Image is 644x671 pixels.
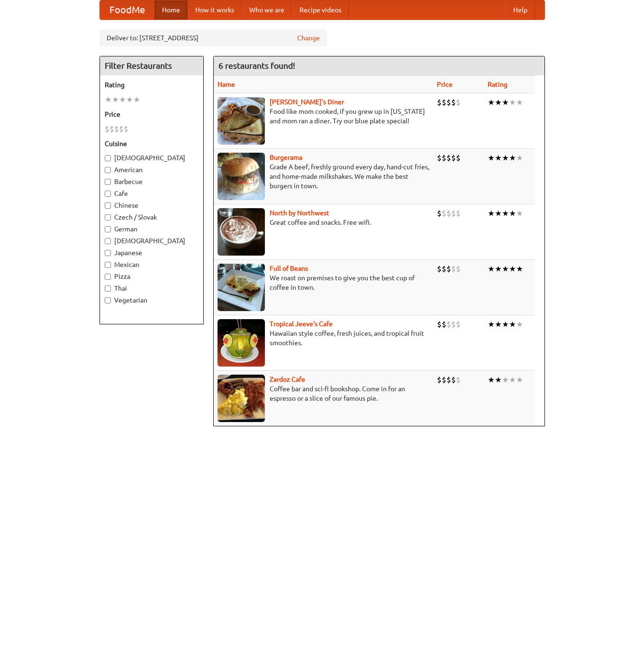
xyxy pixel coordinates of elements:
[456,264,461,274] li: $
[506,0,535,19] a: Help
[270,265,308,272] b: Full of Beans
[218,218,429,227] p: Great coffee and snacks. Free wifi.
[451,264,456,274] li: $
[488,208,495,219] li: ★
[509,319,516,330] li: ★
[437,319,442,330] li: $
[495,264,502,274] li: ★
[451,319,456,330] li: $
[105,295,199,305] label: Vegetarian
[105,94,112,105] li: ★
[516,153,523,163] li: ★
[516,319,523,330] li: ★
[442,153,446,163] li: $
[495,153,502,163] li: ★
[270,209,329,217] a: North by Northwest
[437,97,442,108] li: $
[105,179,111,185] input: Barbecue
[100,56,203,75] h4: Filter Restaurants
[456,208,461,219] li: $
[437,208,442,219] li: $
[218,153,265,200] img: burgerama.jpg
[218,329,429,348] p: Hawaiian style coffee, fresh juices, and tropical fruit smoothies.
[109,124,114,134] li: $
[437,153,442,163] li: $
[242,0,292,19] a: Who we are
[446,208,451,219] li: $
[516,208,523,219] li: ★
[270,98,344,106] a: [PERSON_NAME]'s Diner
[437,264,442,274] li: $
[105,260,199,269] label: Mexican
[270,376,305,383] a: Zardoz Cafe
[105,250,111,256] input: Japanese
[451,97,456,108] li: $
[133,94,140,105] li: ★
[218,61,295,70] ng-pluralize: 6 restaurants found!
[502,319,509,330] li: ★
[446,97,451,108] li: $
[446,375,451,385] li: $
[456,375,461,385] li: $
[297,33,320,43] a: Change
[105,272,199,281] label: Pizza
[509,153,516,163] li: ★
[502,208,509,219] li: ★
[451,375,456,385] li: $
[451,153,456,163] li: $
[105,165,199,175] label: American
[105,80,199,90] h5: Rating
[516,264,523,274] li: ★
[105,110,199,119] h5: Price
[509,264,516,274] li: ★
[105,248,199,257] label: Japanese
[446,264,451,274] li: $
[218,384,429,403] p: Coffee bar and sci-fi bookshop. Come in for an espresso or a slice of our famous pie.
[105,284,199,293] label: Thai
[119,94,126,105] li: ★
[495,208,502,219] li: ★
[218,107,429,126] p: Food like mom cooked, if you grew up in [US_STATE] and mom ran a diner. Try our blue plate special!
[112,94,119,105] li: ★
[502,264,509,274] li: ★
[154,0,188,19] a: Home
[516,375,523,385] li: ★
[451,208,456,219] li: $
[488,97,495,108] li: ★
[488,264,495,274] li: ★
[105,202,111,209] input: Chinese
[495,319,502,330] li: ★
[495,97,502,108] li: ★
[100,0,154,19] a: FoodMe
[119,124,124,134] li: $
[270,154,302,161] a: Burgerama
[495,375,502,385] li: ★
[105,124,109,134] li: $
[270,320,333,328] a: Tropical Jeeve's Cafe
[437,375,442,385] li: $
[218,273,429,292] p: We roast on premises to give you the best cup of coffee in town.
[105,201,199,210] label: Chinese
[437,81,453,88] a: Price
[218,162,429,191] p: Grade A beef, freshly ground every day, hand-cut fries, and home-made milkshakes. We make the bes...
[509,97,516,108] li: ★
[218,319,265,367] img: jeeves.jpg
[218,81,235,88] a: Name
[509,375,516,385] li: ★
[188,0,242,19] a: How it works
[105,167,111,173] input: American
[442,375,446,385] li: $
[488,153,495,163] li: ★
[105,139,199,148] h5: Cuisine
[105,155,111,161] input: [DEMOGRAPHIC_DATA]
[105,285,111,292] input: Thai
[502,375,509,385] li: ★
[456,319,461,330] li: $
[456,97,461,108] li: $
[502,97,509,108] li: ★
[218,264,265,311] img: beans.jpg
[105,226,111,232] input: German
[446,153,451,163] li: $
[105,177,199,186] label: Barbecue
